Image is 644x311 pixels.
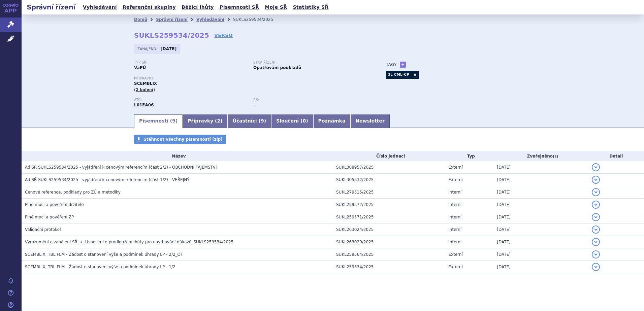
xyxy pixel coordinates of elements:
td: [DATE] [493,223,588,236]
th: Detail [588,151,644,161]
th: Zveřejněno [493,151,588,161]
button: detail [592,263,600,271]
span: Validační protokol [25,227,61,232]
th: Číslo jednací [333,151,445,161]
span: Plné moci a pověření ZP [25,215,74,219]
p: Stav řízení: [253,61,366,65]
span: Cenové reference, podklady pro ZÚ a metodiky [25,190,121,195]
td: [DATE] [493,174,588,186]
td: SUKL305332/2025 [333,174,445,186]
button: detail [592,250,600,258]
h2: Správní řízení [22,2,81,12]
span: Plné moci a pověření držitele [25,202,84,207]
button: detail [592,176,600,184]
a: Statistiky SŘ [291,3,330,12]
span: Externí [448,265,462,269]
a: Běžící lhůty [180,3,216,12]
td: SUKL259572/2025 [333,199,445,211]
p: RS: [253,98,366,102]
strong: [DATE] [161,46,177,51]
strong: ASCIMINIB [134,103,154,107]
td: [DATE] [493,186,588,199]
td: [DATE] [493,248,588,261]
td: SUKL263024/2025 [333,223,445,236]
a: Přípravky (2) [183,114,227,128]
span: Ad SŘ SUKLS259534/2025 - vyjádření k cenovým referencím (část 2/2) - OBCHODNÍ TAJEMSTVÍ [25,165,217,170]
span: Zahájeno: [137,46,159,51]
th: Název [22,151,333,161]
h3: Tagy [386,61,397,69]
strong: Opatřování podkladů [253,65,301,70]
a: Sloučení (0) [271,114,313,128]
button: detail [592,201,600,209]
a: Správní řízení [156,17,188,22]
span: Interní [448,190,461,195]
a: + [400,62,406,68]
td: [DATE] [493,199,588,211]
button: detail [592,163,600,171]
a: Vyhledávání [81,3,119,12]
strong: - [253,103,255,107]
td: [DATE] [493,161,588,174]
a: Moje SŘ [263,3,289,12]
button: detail [592,226,600,234]
a: Poznámka [313,114,351,128]
a: Účastníci (9) [228,114,271,128]
td: SUKL259564/2025 [333,248,445,261]
button: detail [592,238,600,246]
td: SUKL279515/2025 [333,186,445,199]
span: Interní [448,227,461,232]
strong: SUKLS259534/2025 [134,31,209,39]
li: SUKLS259534/2025 [233,14,282,25]
p: Přípravky: [134,76,373,80]
span: (2 balení) [134,88,155,92]
span: Externí [448,252,462,257]
a: Stáhnout všechny písemnosti (zip) [134,135,226,144]
td: [DATE] [493,236,588,248]
span: 0 [302,118,306,124]
span: Interní [448,215,461,219]
span: Interní [448,240,461,244]
span: 9 [172,118,175,124]
span: Externí [448,177,462,182]
span: SCEMBLIX, TBL FLM - Žádost o stanovení výše a podmínek úhrady LP - 2/2_OT [25,252,183,257]
a: Vyhledávání [196,17,224,22]
span: Interní [448,202,461,207]
span: SCEMBLIX, TBL FLM - Žádost o stanovení výše a podmínek úhrady LP - 1/2 [25,265,175,269]
span: SCEMBLIX [134,81,157,86]
p: ATC: [134,98,247,102]
a: 3L CML-CP [386,71,411,79]
button: detail [592,188,600,196]
abbr: (?) [553,154,558,159]
td: SUKL308957/2025 [333,161,445,174]
a: VERSO [214,32,233,39]
a: Domů [134,17,147,22]
button: detail [592,213,600,221]
span: 9 [261,118,264,124]
td: SUKL259571/2025 [333,211,445,223]
span: Externí [448,165,462,170]
td: SUKL263029/2025 [333,236,445,248]
span: Vyrozumění o zahájení SŘ_a_ Usnesení o prodloužení lhůty pro navrhování důkazů_SUKLS259534/2025 [25,240,233,244]
td: SUKL259534/2025 [333,261,445,273]
td: [DATE] [493,211,588,223]
a: Písemnosti SŘ [218,3,261,12]
p: Typ SŘ: [134,61,247,65]
span: Ad SŘ SUKLS259534/2025 - vyjádření k cenovým referencím (část 1/2) - VEŘEJNÝ [25,177,190,182]
span: Stáhnout všechny písemnosti (zip) [143,137,223,142]
a: Písemnosti (9) [134,114,183,128]
th: Typ [445,151,493,161]
a: Newsletter [350,114,390,128]
span: 2 [217,118,221,124]
strong: VaPÚ [134,65,146,70]
td: [DATE] [493,261,588,273]
a: Referenční skupiny [121,3,178,12]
